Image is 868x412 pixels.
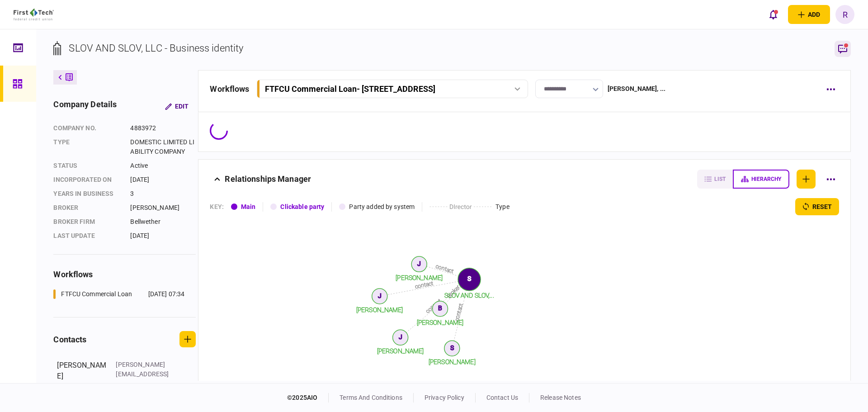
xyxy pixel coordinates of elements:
[287,393,329,403] div: © 2025 AIO
[257,80,528,98] button: FTFCU Commercial Loan- [STREET_ADDRESS]
[225,170,311,189] div: Relationships Manager
[61,289,132,299] div: FTFCU Commercial Loan
[210,83,249,95] div: workflows
[438,304,442,312] text: B
[378,292,382,299] text: J
[130,189,196,199] div: 3
[116,360,175,398] div: [PERSON_NAME][EMAIL_ADDRESS][PERSON_NAME][DOMAIN_NAME]
[396,274,443,281] tspan: [PERSON_NAME]
[148,289,185,299] div: [DATE] 07:34
[751,176,781,182] span: hierarchy
[495,202,509,212] div: Type
[53,123,121,133] div: company no.
[53,203,121,213] div: Broker
[340,394,402,401] a: terms and conditions
[130,203,196,213] div: [PERSON_NAME]
[130,231,196,241] div: [DATE]
[130,175,196,185] div: [DATE]
[53,217,121,227] div: broker firm
[158,98,196,114] button: Edit
[241,202,256,212] div: Main
[53,268,196,280] div: workflows
[435,263,455,275] text: contact
[53,137,121,156] div: Type
[788,5,830,24] button: open adding identity options
[69,41,243,56] div: SLOV AND SLOV, LLC - Business identity
[608,84,665,94] div: [PERSON_NAME] , ...
[454,303,465,322] text: contact
[486,394,518,401] a: contact us
[714,176,726,182] span: list
[53,98,117,114] div: company details
[265,84,435,94] div: FTFCU Commercial Loan - [STREET_ADDRESS]
[418,260,421,267] text: J
[399,333,402,341] text: J
[445,292,494,299] tspan: SLOV AND SLOV,...
[53,161,121,170] div: status
[467,275,471,282] text: S
[53,289,184,299] a: FTFCU Commercial Loan[DATE] 07:34
[429,358,476,365] tspan: [PERSON_NAME]
[795,198,839,215] button: reset
[130,137,196,156] div: DOMESTIC LIMITED LIABILITY COMPANY
[415,280,434,289] text: contact
[733,170,789,189] button: hierarchy
[53,175,121,185] div: incorporated on
[417,319,464,326] tspan: [PERSON_NAME]
[210,202,224,212] div: KEY :
[425,394,464,401] a: privacy policy
[130,161,196,170] div: Active
[53,231,121,241] div: last update
[280,202,324,212] div: Clickable party
[697,170,733,189] button: list
[764,5,783,24] button: open notifications list
[14,9,54,20] img: client company logo
[130,217,196,227] div: Bellwether
[349,202,415,212] div: Party added by system
[835,5,854,24] button: R
[450,344,454,351] text: S
[53,189,121,199] div: years in business
[540,394,581,401] a: release notes
[53,333,86,346] div: contacts
[130,123,196,133] div: 4883972
[356,306,403,313] tspan: [PERSON_NAME]
[377,347,424,355] tspan: [PERSON_NAME]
